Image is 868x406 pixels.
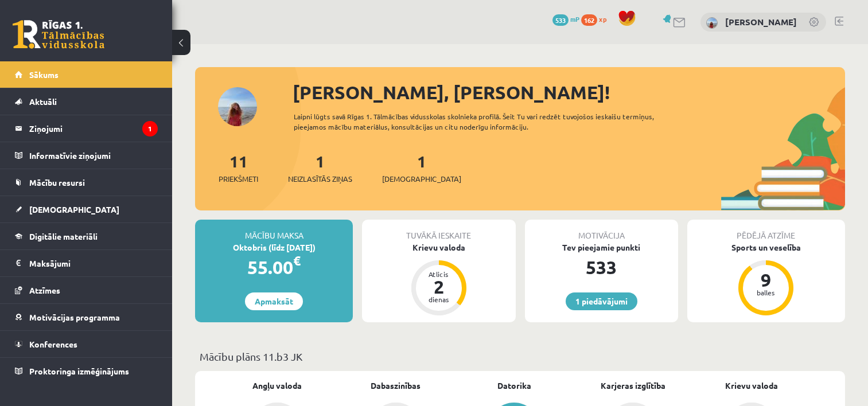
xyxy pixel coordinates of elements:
[570,14,579,24] span: mP
[525,220,678,241] div: Motivācija
[200,349,840,364] p: Mācību plāns 11.b3 JK
[15,115,158,142] a: Ziņojumi1
[749,289,783,296] div: balles
[422,271,456,278] div: Atlicis
[195,241,353,253] div: Oktobris (līdz [DATE])
[288,173,352,185] span: Neizlasītās ziņas
[29,204,119,214] span: [DEMOGRAPHIC_DATA]
[29,69,59,80] span: Sākums
[245,292,303,310] a: Apmaksāt
[288,151,352,185] a: 1Neizlasītās ziņas
[195,253,353,281] div: 55.00
[525,253,678,281] div: 533
[29,366,129,376] span: Proktoringa izmēģinājums
[29,285,60,295] span: Atzīmes
[422,278,456,296] div: 2
[525,241,678,253] div: Tev pieejamie punkti
[15,331,158,357] a: Konferences
[552,14,569,26] span: 533
[706,17,718,29] img: Beatrise Staņa
[422,296,456,303] div: dienas
[293,252,301,269] span: €
[725,16,797,28] a: [PERSON_NAME]
[15,277,158,303] a: Atzīmes
[601,380,665,392] a: Karjeras izglītība
[15,169,158,196] a: Mācību resursi
[599,14,606,24] span: xp
[142,121,158,136] i: 1
[581,14,612,24] a: 162 xp
[15,88,158,115] a: Aktuāli
[382,151,461,185] a: 1[DEMOGRAPHIC_DATA]
[687,220,845,241] div: Pēdējā atzīme
[15,358,158,384] a: Proktoringa izmēģinājums
[497,380,531,392] a: Datorika
[252,380,302,392] a: Angļu valoda
[371,380,421,392] a: Dabaszinības
[293,79,845,106] div: [PERSON_NAME], [PERSON_NAME]!
[362,241,515,317] a: Krievu valoda Atlicis 2 dienas
[687,241,845,253] div: Sports un veselība
[566,292,637,310] a: 1 piedāvājumi
[15,61,158,88] a: Sākums
[29,250,158,276] legend: Maksājumi
[552,14,579,24] a: 533 mP
[362,241,515,253] div: Krievu valoda
[13,20,104,49] a: Rīgas 1. Tālmācības vidusskola
[29,142,158,169] legend: Informatīvie ziņojumi
[29,96,57,107] span: Aktuāli
[15,142,158,169] a: Informatīvie ziņojumi
[294,111,684,132] div: Laipni lūgts savā Rīgas 1. Tālmācības vidusskolas skolnieka profilā. Šeit Tu vari redzēt tuvojošo...
[15,196,158,222] a: [DEMOGRAPHIC_DATA]
[362,220,515,241] div: Tuvākā ieskaite
[29,177,85,188] span: Mācību resursi
[15,304,158,330] a: Motivācijas programma
[725,380,778,392] a: Krievu valoda
[219,173,258,185] span: Priekšmeti
[29,339,77,349] span: Konferences
[687,241,845,317] a: Sports un veselība 9 balles
[29,231,98,241] span: Digitālie materiāli
[29,312,120,322] span: Motivācijas programma
[749,271,783,289] div: 9
[15,250,158,276] a: Maksājumi
[581,14,597,26] span: 162
[15,223,158,249] a: Digitālie materiāli
[382,173,461,185] span: [DEMOGRAPHIC_DATA]
[195,220,353,241] div: Mācību maksa
[29,115,158,142] legend: Ziņojumi
[219,151,258,185] a: 11Priekšmeti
